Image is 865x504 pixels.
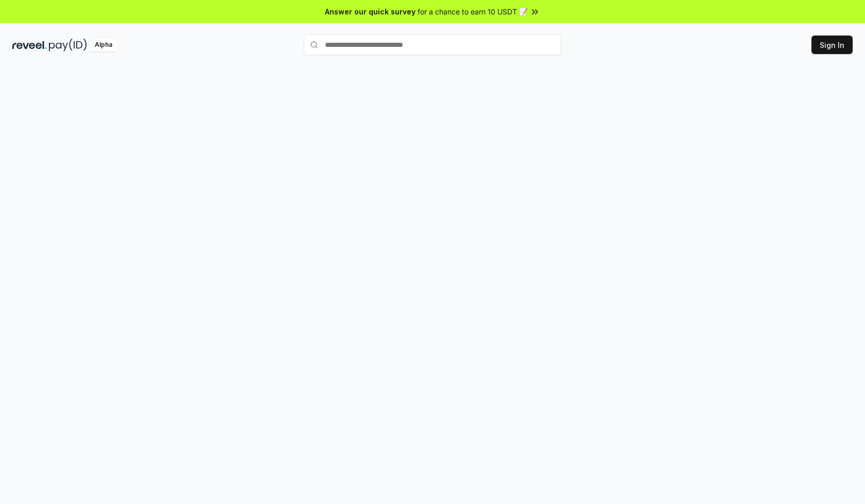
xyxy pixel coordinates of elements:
[89,39,118,51] div: Alpha
[325,6,416,17] span: Answer our quick survey
[811,36,853,54] button: Sign In
[49,39,87,51] img: pay_id
[418,6,528,17] span: for a chance to earn 10 USDT 📝
[12,39,47,51] img: reveel_dark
